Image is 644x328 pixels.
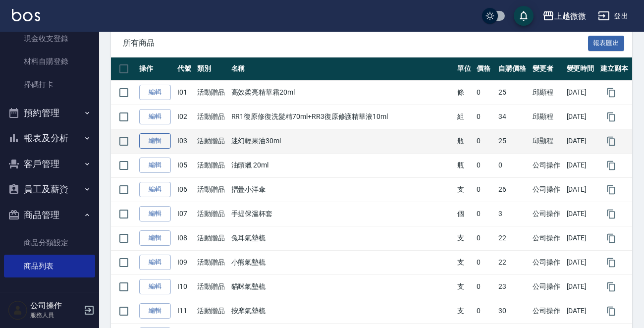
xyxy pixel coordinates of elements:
[474,129,496,153] td: 0
[175,80,195,105] td: I01
[229,299,455,323] td: 按摩氣墊梳
[564,274,598,299] td: [DATE]
[4,50,95,73] a: 材料自購登錄
[195,299,229,323] td: 活動贈品
[195,57,229,81] th: 類別
[474,250,496,274] td: 0
[175,177,195,202] td: I06
[175,274,195,299] td: I10
[455,129,475,153] td: 瓶
[139,133,171,149] a: 編輯
[195,250,229,274] td: 活動贈品
[455,80,475,105] td: 條
[564,57,598,81] th: 變更時間
[538,6,590,26] button: 上越微微
[175,250,195,274] td: I09
[474,177,496,202] td: 0
[564,226,598,250] td: [DATE]
[175,299,195,323] td: I11
[175,57,195,81] th: 代號
[139,255,171,270] a: 編輯
[474,153,496,177] td: 0
[474,80,496,105] td: 0
[564,202,598,226] td: [DATE]
[195,129,229,153] td: 活動贈品
[175,153,195,177] td: I05
[564,80,598,105] td: [DATE]
[564,299,598,323] td: [DATE]
[564,105,598,129] td: [DATE]
[496,250,530,274] td: 22
[530,129,564,153] td: 邱顯程
[4,231,95,254] a: 商品分類設定
[455,274,475,299] td: 支
[530,153,564,177] td: 公司操作
[530,80,564,105] td: 邱顯程
[530,202,564,226] td: 公司操作
[139,109,171,124] a: 編輯
[474,202,496,226] td: 0
[496,105,530,129] td: 34
[496,299,530,323] td: 30
[195,105,229,129] td: 活動贈品
[564,250,598,274] td: [DATE]
[455,153,475,177] td: 瓶
[4,27,95,50] a: 現金收支登錄
[175,226,195,250] td: I08
[474,105,496,129] td: 0
[12,9,40,21] img: Logo
[554,10,586,22] div: 上越微微
[530,105,564,129] td: 邱顯程
[175,202,195,226] td: I07
[8,300,28,320] img: Person
[496,57,530,81] th: 自購價格
[229,80,455,105] td: 高效柔亮精華霜20ml
[4,151,95,177] button: 客戶管理
[455,250,475,274] td: 支
[229,57,455,81] th: 名稱
[139,230,171,246] a: 編輯
[496,226,530,250] td: 22
[530,250,564,274] td: 公司操作
[530,274,564,299] td: 公司操作
[514,6,534,26] button: save
[496,202,530,226] td: 3
[530,299,564,323] td: 公司操作
[195,274,229,299] td: 活動贈品
[229,226,455,250] td: 兔耳氣墊梳
[455,226,475,250] td: 支
[4,125,95,151] button: 報表及分析
[139,206,171,221] a: 編輯
[474,226,496,250] td: 0
[455,202,475,226] td: 個
[588,38,625,47] a: 報表匯出
[474,274,496,299] td: 0
[4,202,95,228] button: 商品管理
[496,80,530,105] td: 25
[594,7,632,25] button: 登出
[139,279,171,294] a: 編輯
[455,177,475,202] td: 支
[564,177,598,202] td: [DATE]
[175,129,195,153] td: I03
[4,100,95,126] button: 預約管理
[195,80,229,105] td: 活動贈品
[175,105,195,129] td: I02
[229,129,455,153] td: 迷幻輕果油30ml
[137,57,175,81] th: 操作
[229,250,455,274] td: 小熊氣墊梳
[30,311,81,320] p: 服務人員
[496,129,530,153] td: 25
[474,299,496,323] td: 0
[455,57,475,81] th: 單位
[530,177,564,202] td: 公司操作
[139,158,171,173] a: 編輯
[229,177,455,202] td: 摺疊小洋傘
[564,129,598,153] td: [DATE]
[195,226,229,250] td: 活動贈品
[123,38,588,48] span: 所有商品
[564,153,598,177] td: [DATE]
[229,202,455,226] td: 手提保溫杯套
[496,153,530,177] td: 0
[229,105,455,129] td: RR1復原修復洗髮精70ml+RR3復原修護精華液10ml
